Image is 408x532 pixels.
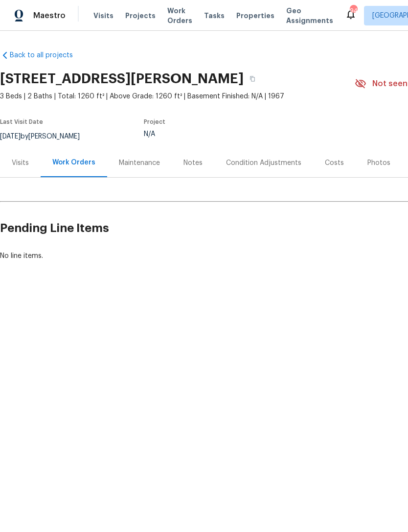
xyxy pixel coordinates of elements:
div: N/A [144,131,332,138]
div: Maintenance [119,158,160,168]
button: Copy Address [244,70,261,88]
span: Work Orders [167,6,192,25]
span: Projects [125,11,156,21]
div: Notes [183,158,203,168]
span: Geo Assignments [286,6,333,25]
div: Condition Adjustments [226,158,301,168]
span: Project [144,119,165,125]
div: Work Orders [52,158,95,167]
div: 94 [350,6,357,16]
div: Photos [367,158,390,168]
span: Visits [93,11,113,21]
span: Maestro [33,11,66,21]
span: Properties [236,11,274,21]
div: Visits [12,158,29,168]
div: Costs [325,158,344,168]
span: Tasks [204,12,225,19]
